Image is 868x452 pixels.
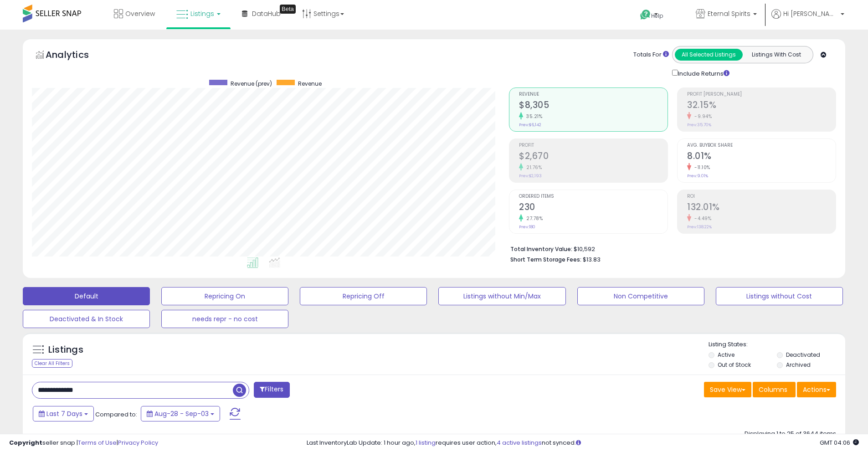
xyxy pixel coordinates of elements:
button: Deactivated & In Stock [23,310,150,328]
small: Prev: 180 [519,224,535,230]
small: Prev: 9.01% [687,173,708,179]
span: Revenue [519,92,668,97]
h2: $2,670 [519,151,668,163]
h5: Analytics [46,48,107,63]
span: 2025-09-11 04:06 GMT [820,438,859,447]
small: -11.10% [691,164,710,171]
li: $10,592 [510,243,829,254]
span: Eternal Spirits [708,9,750,18]
label: Out of Stock [718,361,751,369]
div: Displaying 1 to 25 of 3644 items [745,430,836,438]
small: Prev: $2,193 [519,173,542,179]
button: Listings without Cost [716,287,843,305]
span: Ordered Items [519,194,668,199]
small: -9.94% [691,113,712,120]
span: Aug-28 - Sep-03 [154,409,209,418]
span: Last 7 Days [46,409,82,418]
h5: Listings [48,344,83,356]
div: seller snap | | [9,439,158,447]
h2: 132.01% [687,202,836,214]
span: DataHub [252,9,281,18]
button: Last 7 Days [33,406,94,421]
span: ROI [687,194,836,199]
span: Help [651,12,663,20]
span: Profit [519,143,668,148]
small: Prev: 35.70% [687,122,711,128]
small: Prev: 138.22% [687,224,712,230]
b: Short Term Storage Fees: [510,256,581,263]
div: Tooltip anchor [280,5,296,14]
div: Include Returns [665,68,740,78]
strong: Copyright [9,438,42,447]
small: 35.21% [523,113,542,120]
span: Revenue [298,80,322,87]
button: Listings without Min/Max [438,287,565,305]
i: Get Help [640,9,651,21]
a: Privacy Policy [118,438,158,447]
button: Save View [704,382,751,397]
span: Profit [PERSON_NAME] [687,92,836,97]
span: $13.83 [583,255,601,264]
div: Last InventoryLab Update: 1 hour ago, requires user action, not synced. [307,439,859,447]
div: Totals For [633,51,669,59]
small: -4.49% [691,215,711,222]
button: Repricing On [161,287,288,305]
small: 21.76% [523,164,542,171]
a: Hi [PERSON_NAME] [771,9,844,30]
button: Actions [797,382,836,397]
button: Listings With Cost [742,49,810,61]
h2: 8.01% [687,151,836,163]
a: 1 listing [416,438,436,447]
label: Archived [786,361,811,369]
span: Listings [190,9,214,18]
button: Aug-28 - Sep-03 [141,406,220,421]
span: Columns [759,385,787,394]
button: Columns [753,382,796,397]
label: Deactivated [786,351,820,359]
p: Listing States: [709,340,845,349]
button: Filters [254,382,289,398]
b: Total Inventory Value: [510,245,572,253]
label: Active [718,351,734,359]
span: Hi [PERSON_NAME] [783,9,838,18]
h2: 32.15% [687,100,836,112]
button: needs repr - no cost [161,310,288,328]
h2: 230 [519,202,668,214]
span: Compared to: [95,410,137,419]
span: Revenue (prev) [231,80,272,87]
button: Default [23,287,150,305]
button: Repricing Off [300,287,427,305]
a: Help [633,2,681,30]
span: Avg. Buybox Share [687,143,836,148]
button: All Selected Listings [675,49,743,61]
div: Clear All Filters [32,359,72,368]
span: Overview [125,9,155,18]
button: Non Competitive [577,287,704,305]
small: Prev: $6,142 [519,122,541,128]
small: 27.78% [523,215,543,222]
a: 4 active listings [497,438,542,447]
h2: $8,305 [519,100,668,112]
a: Terms of Use [78,438,117,447]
